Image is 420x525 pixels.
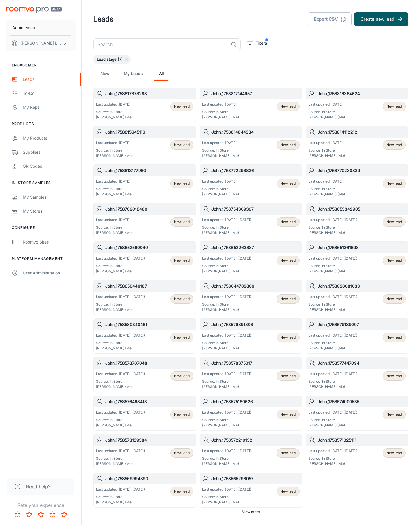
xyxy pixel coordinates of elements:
span: New lead [174,412,190,417]
span: New lead [386,296,402,302]
p: [PERSON_NAME] (Me) [202,423,251,428]
h6: John_1758574000535 [318,398,406,405]
a: John_1758573139384Last updated: [DATE] ([DATE])Source: In Store[PERSON_NAME] (Me)New lead [93,434,196,469]
span: New lead [386,335,402,340]
span: New lead [174,142,190,148]
a: John_1758652263887Last updated: [DATE] ([DATE])Source: In Store[PERSON_NAME] (Me)New lead [199,242,302,276]
h6: John_1758814112212 [318,129,406,135]
p: [PERSON_NAME] (Me) [96,384,145,389]
h6: John_1758626081033 [318,283,406,289]
p: Source: In Store [202,148,239,153]
h6: John_1758772293826 [211,167,300,174]
p: [PERSON_NAME] Leaptools [20,40,62,46]
h6: John_1758817144957 [211,90,300,97]
p: [PERSON_NAME] (Me) [308,115,345,120]
button: Rate 4 star [47,509,58,520]
span: New lead [386,450,402,456]
a: John_1758574000535Last updated: [DATE] ([DATE])Source: In Store[PERSON_NAME] (Me)New lead [306,395,408,430]
h6: John_1758651361698 [318,244,406,251]
p: Source: In Store [308,456,357,461]
h6: John_1758572219132 [211,437,300,443]
h6: John_1758575180626 [211,398,300,405]
p: [PERSON_NAME] (Me) [308,461,357,466]
p: Last updated: [DATE] [308,140,345,146]
span: New lead [386,181,402,186]
p: [PERSON_NAME] (Me) [96,230,133,235]
p: Source: In Store [96,340,145,346]
p: [PERSON_NAME] (Me) [308,423,357,428]
a: John_1758580340481Last updated: [DATE] ([DATE])Source: In Store[PERSON_NAME] (Me)New lead [93,318,196,353]
span: New lead [280,142,296,148]
a: John_1758569994390Last updated: [DATE] ([DATE])Source: In Store[PERSON_NAME] (Me)New lead [93,473,196,508]
p: Last updated: [DATE] [308,102,345,107]
a: John_1758577447094Last updated: [DATE] ([DATE])Source: In Store[PERSON_NAME] (Me)New lead [306,357,408,392]
h6: John_1758815645116 [105,129,193,135]
p: [PERSON_NAME] (Me) [96,153,133,158]
p: [PERSON_NAME] (Me) [96,346,145,351]
p: [PERSON_NAME] (Me) [202,384,251,389]
p: Source: In Store [96,379,145,384]
h6: John_1758580340481 [105,321,193,328]
h6: John_1758813177980 [105,167,193,174]
p: Last updated: [DATE] [96,179,133,184]
div: Leads [23,76,76,83]
a: John_1758814844334Last updated: [DATE]Source: In Store[PERSON_NAME] (Me)New lead [199,126,302,161]
p: Acme emca [12,24,35,31]
h6: John_1758579139007 [318,321,406,328]
span: New lead [280,104,296,109]
p: Source: In Store [202,456,251,461]
p: Source: In Store [308,109,345,115]
button: Rate 1 star [12,509,23,520]
img: Roomvo PRO Beta [6,7,62,13]
a: John_1758572219132Last updated: [DATE] ([DATE])Source: In Store[PERSON_NAME] (Me)New lead [199,434,302,469]
span: View more [242,509,260,514]
p: [PERSON_NAME] (Me) [96,500,145,505]
p: Source: In Store [202,417,251,423]
p: [PERSON_NAME] (Me) [96,423,145,428]
p: Last updated: [DATE] ([DATE]) [308,410,357,415]
h6: John_1758754309307 [211,206,300,212]
p: Filters [256,40,267,46]
p: [PERSON_NAME] (Me) [202,153,239,158]
p: Last updated: [DATE] [96,140,133,146]
a: John_1758817373283Last updated: [DATE]Source: In Store[PERSON_NAME] (Me)New lead [93,87,196,123]
span: New lead [174,450,190,456]
span: Lead stage (7) [93,57,126,62]
p: Last updated: [DATE] ([DATE]) [308,371,357,377]
p: Last updated: [DATE] [202,179,239,184]
p: Source: In Store [202,340,251,346]
span: New lead [386,373,402,379]
p: Last updated: [DATE] ([DATE]) [202,371,251,377]
p: [PERSON_NAME] (Me) [308,384,357,389]
p: Last updated: [DATE] ([DATE]) [202,487,251,492]
p: Last updated: [DATE] ([DATE]) [202,410,251,415]
p: Source: In Store [96,302,145,307]
a: John_1758579891803Last updated: [DATE] ([DATE])Source: In Store[PERSON_NAME] (Me)New lead [199,318,302,353]
span: New lead [174,296,190,302]
a: John_1758579139007Last updated: [DATE] ([DATE])Source: In Store[PERSON_NAME] (Me)New lead [306,318,408,353]
p: Last updated: [DATE] ([DATE]) [202,217,251,223]
span: New lead [386,142,402,148]
p: Source: In Store [308,186,345,192]
span: New lead [174,373,190,379]
a: John_1758754309307Last updated: [DATE] ([DATE])Source: In Store[PERSON_NAME] (Me)New lead [199,203,302,238]
p: Last updated: [DATE] ([DATE]) [308,448,357,454]
p: Last updated: [DATE] ([DATE]) [96,333,145,338]
a: John_1758814112212Last updated: [DATE]Source: In Store[PERSON_NAME] (Me)New lead [306,126,408,161]
div: My Stores [23,208,76,214]
button: Acme emca [6,20,76,35]
p: [PERSON_NAME] (Me) [96,115,133,120]
span: New lead [280,489,296,494]
a: John_1758772293826Last updated: [DATE]Source: In Store[PERSON_NAME] (Me)New lead [199,164,302,199]
p: [PERSON_NAME] (Me) [308,269,357,274]
h6: John_1758652560040 [105,244,193,251]
p: Last updated: [DATE] ([DATE]) [308,333,357,338]
p: Last updated: [DATE] ([DATE]) [202,256,251,261]
span: New lead [174,489,190,494]
p: Source: In Store [308,417,357,423]
div: User Administration [23,270,76,276]
p: Last updated: [DATE] ([DATE]) [96,256,145,261]
div: Lead stage (7) [93,55,131,64]
p: Source: In Store [96,494,145,500]
p: Source: In Store [202,494,251,500]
